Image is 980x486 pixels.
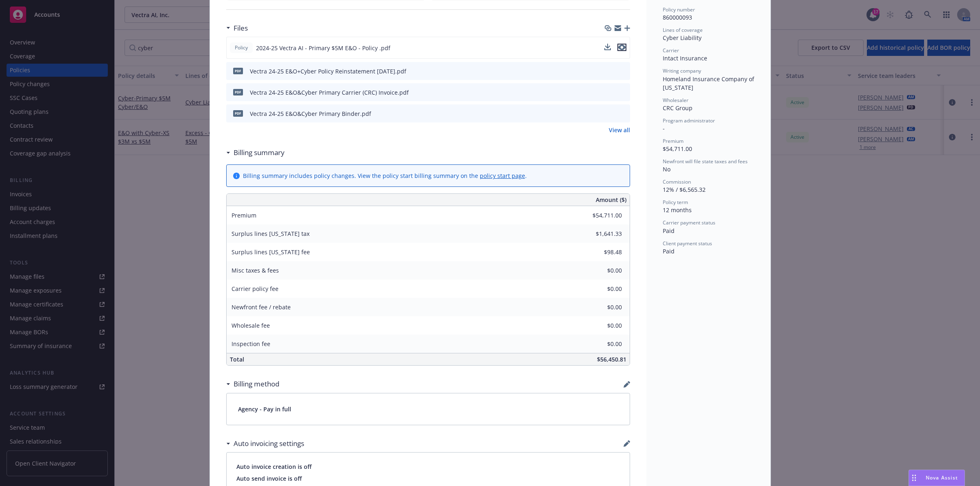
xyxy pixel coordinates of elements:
span: Amount ($) [596,195,626,204]
span: Premium [232,211,256,219]
span: Policy number [663,6,695,13]
span: 12 months [663,206,692,214]
h3: Billing method [234,379,279,389]
span: Writing company [663,67,701,74]
span: pdf [233,89,243,95]
input: 0.00 [574,301,627,313]
span: pdf [233,68,243,74]
div: Billing summary [226,147,285,158]
span: 860000093 [663,13,692,21]
span: 12% / $6,565.32 [663,186,706,193]
button: preview file [619,88,627,97]
div: Drag to move [909,470,919,486]
span: Carrier [663,47,679,54]
span: Policy term [663,199,688,206]
div: Vectra 24-25 E&O+Cyber Policy Reinstatement [DATE].pdf [250,67,406,75]
h3: Files [234,23,248,33]
input: 0.00 [574,320,627,332]
span: Program administrator [663,117,715,124]
div: Billing summary includes policy changes. View the policy start billing summary on the . [243,171,527,180]
button: download file [606,88,613,97]
input: 0.00 [574,246,627,258]
input: 0.00 [574,209,627,222]
span: Lines of coverage [663,27,703,33]
span: $54,711.00 [663,145,692,153]
a: View all [609,126,630,134]
span: Paid [663,247,675,255]
span: Auto send invoice is off [236,474,620,483]
span: Newfront fee / rebate [232,303,291,311]
span: - [663,124,665,132]
span: Policy [233,44,249,51]
div: Auto invoicing settings [226,438,304,449]
button: preview file [619,109,627,118]
input: 0.00 [574,264,627,277]
span: Cyber Liability [663,34,702,42]
button: download file [604,44,611,52]
span: Total [230,355,244,363]
span: Misc taxes & fees [232,266,279,274]
span: Premium [663,138,684,144]
span: Client payment status [663,240,712,247]
span: Nova Assist [926,474,958,481]
span: Homeland Insurance Company of [US_STATE] [663,75,756,91]
span: Auto invoice creation is off [236,462,620,471]
input: 0.00 [574,283,627,295]
span: Wholesaler [663,97,688,104]
h3: Auto invoicing settings [234,438,304,449]
span: Inspection fee [232,340,270,348]
span: Newfront will file state taxes and fees [663,158,748,165]
span: CRC Group [663,104,693,112]
span: No [663,165,670,173]
button: preview file [619,67,627,75]
span: pdf [233,110,243,116]
div: Billing method [226,379,279,389]
span: Wholesale fee [232,322,270,329]
a: policy start page [480,172,525,180]
span: Carrier payment status [663,219,715,226]
div: Agency - Pay in full [227,393,630,425]
span: Intact Insurance [663,54,707,62]
span: Surplus lines [US_STATE] tax [232,230,310,237]
input: 0.00 [574,338,627,350]
div: Vectra 24-25 E&O&Cyber Primary Carrier (CRC) Invoice.pdf [250,88,409,97]
button: preview file [617,44,626,52]
button: Nova Assist [909,470,965,486]
span: $56,450.81 [597,355,626,363]
span: Carrier policy fee [232,285,278,293]
h3: Billing summary [234,147,285,158]
span: 2024-25 Vectra AI - Primary $5M E&O - Policy .pdf [256,44,390,52]
span: Surplus lines [US_STATE] fee [232,248,310,256]
button: download file [604,44,611,50]
button: download file [606,67,613,75]
div: Files [226,23,248,33]
button: preview file [617,44,626,51]
span: Paid [663,227,675,235]
input: 0.00 [574,228,627,240]
button: download file [606,109,613,118]
div: Vectra 24-25 E&O&Cyber Primary Binder.pdf [250,109,371,118]
span: Commission [663,178,691,185]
